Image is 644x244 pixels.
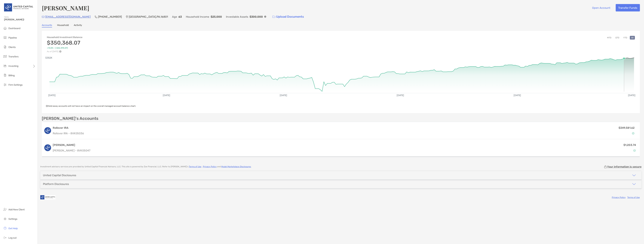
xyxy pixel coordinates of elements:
[45,15,91,19] p: [EMAIL_ADDRESS][DOMAIN_NAME]
[280,94,287,97] text: [DATE]
[226,15,248,19] p: Investable Assets
[129,15,168,19] p: [GEOGRAPHIC_DATA] , PA , 16801
[3,36,7,40] img: pipeline icon
[8,227,18,230] span: Get Help
[3,26,7,30] img: dashboard icon
[607,165,641,168] p: Your information is secure
[45,56,52,59] text: $352K
[3,226,7,230] img: get-help icon
[53,148,90,153] p: [PERSON_NAME] - 8VK05047
[40,165,251,168] p: Investment advisory services are provided by United Capital Financial Advisors, LLC . This site i...
[3,207,7,211] img: add_new_client icon
[8,74,15,77] span: Billing
[95,15,97,18] img: Phone Icon
[8,55,19,58] span: Transfers
[172,15,177,19] p: Age
[616,4,640,11] button: Transfer Funds
[163,94,170,97] text: [DATE]
[612,196,626,199] a: Privacy Policy
[630,36,635,40] button: All
[47,40,82,46] h3: $350,368.07
[8,46,16,49] span: Clients
[8,36,17,39] span: Pipeline
[614,36,621,40] button: QTD
[3,73,7,77] img: billing icon
[53,143,90,147] h3: [PERSON_NAME]
[619,126,635,130] p: $349,581.62
[8,65,18,67] span: Investing
[211,15,222,19] p: $25,000
[3,217,7,221] img: settings icon
[57,24,69,27] a: Household
[606,36,613,40] button: MTD
[628,94,636,97] text: [DATE]
[272,16,275,18] img: button icon
[47,47,53,49] span: +13.8%
[55,47,68,49] span: (+$42,495.09)
[3,64,7,68] img: investing icon
[47,36,82,39] h4: Household Investment Balance
[40,194,55,201] img: company logo
[3,45,7,49] img: clients icon
[8,208,25,211] span: Add New Client
[3,54,7,58] img: transfers icon
[632,173,636,177] img: icon arrow
[203,165,217,168] a: Privacy Policy
[8,27,20,30] span: Dashboard
[632,132,634,134] img: Account Status icon
[3,83,7,87] img: firm-settings icon
[53,126,571,130] h3: Rollover IRA
[43,182,69,186] div: Platform Disclosures
[186,15,209,19] p: Household Income
[221,165,251,168] a: Model Marketplace Disclosures
[44,127,51,134] img: logo account
[4,18,36,21] span: [PERSON_NAME]!
[8,83,23,86] span: Firm Settings
[43,174,76,177] div: United Capital Disclosures
[623,143,636,147] p: $1,203.74
[74,24,82,27] a: Activity
[397,94,404,97] text: [DATE]
[590,4,613,11] button: Open Account
[622,36,628,40] button: YTD
[270,13,306,20] a: Upload Documents
[250,15,263,19] p: $300,000
[4,1,34,13] img: United Capital Logo
[633,149,636,152] img: Account Status icon
[47,50,82,53] p: As of [DATE]
[264,16,266,18] img: Info Icon
[632,182,636,186] img: icon arrow
[8,236,17,239] span: Log out
[53,131,571,135] p: Rollover IRA - 8VK05036
[514,94,521,97] text: [DATE]
[126,15,128,18] img: Location Icon
[42,24,52,27] a: Accounts
[98,15,122,19] p: [PHONE_NUMBER]
[42,16,44,18] img: Email Icon
[3,236,7,240] img: logout icon
[44,144,51,151] img: logo account
[42,4,89,12] h4: [PERSON_NAME]
[189,165,201,168] a: Terms of Use
[59,50,62,53] img: Performance Info
[178,15,182,19] p: 63
[8,218,17,220] span: Settings
[42,116,98,121] p: [PERSON_NAME]'s Accounts
[627,196,640,199] a: Terms of Use
[46,105,136,107] span: Held away accounts will not have an impact on the overall managed account balance chart.
[48,94,56,97] text: [DATE]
